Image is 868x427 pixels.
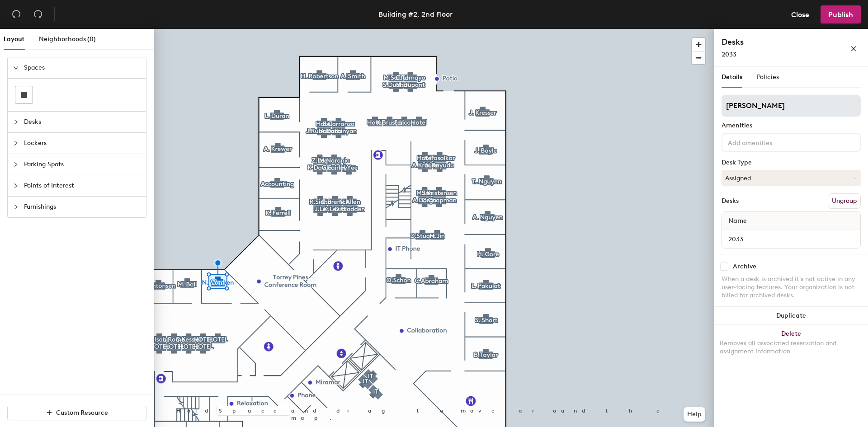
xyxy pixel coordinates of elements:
[24,112,141,132] span: Desks
[724,233,859,245] input: Unnamed desk
[722,122,861,129] div: Amenities
[828,10,853,19] span: Publish
[12,9,21,19] span: undo
[13,183,19,188] span: collapsed
[722,197,739,205] div: Desks
[733,263,756,270] div: Archive
[13,119,19,125] span: collapsed
[4,35,24,43] span: Layout
[13,162,19,167] span: collapsed
[722,170,861,186] button: Assigned
[24,57,141,78] span: Spaces
[39,35,96,43] span: Neighborhoods (0)
[783,5,817,23] button: Close
[722,159,861,166] div: Desk Type
[56,409,108,417] span: Custom Resource
[24,133,141,154] span: Lockers
[24,175,141,196] span: Points of Interest
[714,307,868,325] button: Duplicate
[684,407,705,422] button: Help
[722,36,821,48] h4: Desks
[850,46,857,52] span: close
[726,136,807,147] input: Add amenities
[722,51,736,58] span: 2033
[722,275,861,300] div: When a desk is archived it's not active in any user-facing features. Your organization is not bil...
[13,204,19,210] span: collapsed
[714,325,868,365] button: DeleteRemoves all associated reservation and assignment information
[724,213,751,229] span: Name
[13,65,19,70] span: expanded
[13,141,19,146] span: collapsed
[791,10,809,19] span: Close
[720,339,863,356] div: Removes all associated reservation and assignment information
[821,5,861,23] button: Publish
[29,5,47,23] button: Redo (⌘ + ⇧ + Z)
[378,9,453,20] div: Building #2, 2nd Floor
[828,193,861,209] button: Ungroup
[722,73,742,81] span: Details
[24,197,141,217] span: Furnishings
[757,73,779,81] span: Policies
[7,5,25,23] button: Undo (⌘ + Z)
[24,154,141,175] span: Parking Spots
[7,406,146,420] button: Custom Resource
